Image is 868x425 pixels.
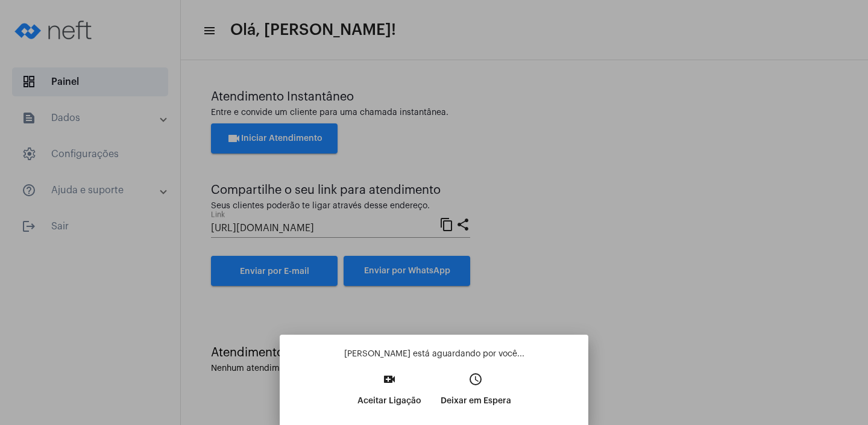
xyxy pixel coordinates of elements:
mat-icon: access_time [468,372,483,386]
button: Aceitar Ligação [348,368,431,420]
button: Deixar em Espera [431,368,521,420]
p: [PERSON_NAME] está aguardando por você... [289,348,579,360]
p: Deixar em Espera [441,390,511,412]
mat-icon: video_call [382,372,397,386]
p: Aceitar Ligação [357,390,421,412]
